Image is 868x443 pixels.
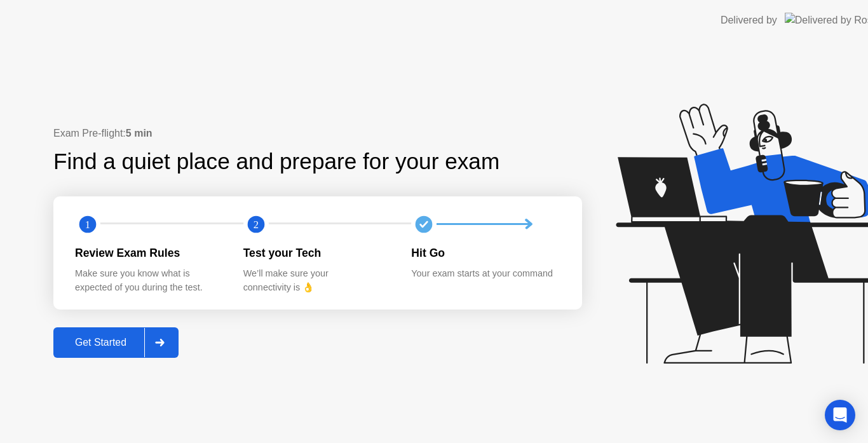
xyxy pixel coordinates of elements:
[243,267,391,294] div: We’ll make sure your connectivity is 👌
[85,218,90,230] text: 1
[57,337,144,348] div: Get Started
[53,126,582,141] div: Exam Pre-flight:
[254,218,259,230] text: 2
[75,267,223,294] div: Make sure you know what is expected of you during the test.
[126,128,153,139] b: 5 min
[75,245,223,261] div: Review Exam Rules
[53,327,179,358] button: Get Started
[53,145,501,179] div: Find a quiet place and prepare for your exam
[825,400,855,430] div: Open Intercom Messenger
[721,13,777,28] div: Delivered by
[411,267,559,281] div: Your exam starts at your command
[411,245,559,261] div: Hit Go
[243,245,391,261] div: Test your Tech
